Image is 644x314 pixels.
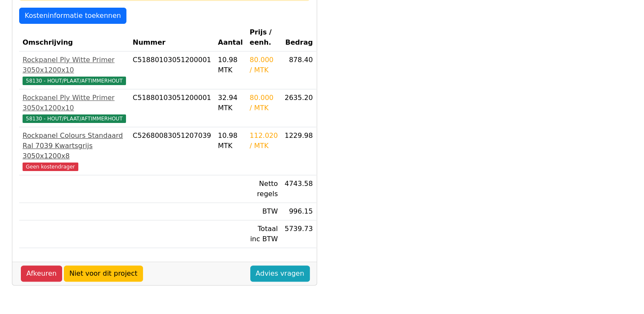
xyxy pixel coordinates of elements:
td: 1229.98 [281,127,316,175]
td: 996.15 [281,203,316,220]
td: Totaal inc BTW [246,220,281,248]
div: 80.000 / MTK [249,55,278,75]
span: Geen kostendrager [23,163,78,171]
div: 10.98 MTK [218,55,243,75]
td: Netto regels [246,175,281,203]
div: Rockpanel Colours Standaard Ral 7039 Kwartsgrijs 3050x1200x8 [23,131,126,161]
td: 5739.73 [281,220,316,248]
td: C52680083051207039 [129,127,215,175]
span: 58130 - HOUT/PLAAT/AFTIMMERHOUT [23,77,126,85]
div: 32.94 MTK [218,93,243,113]
td: BTW [246,203,281,220]
td: 4743.58 [281,175,316,203]
th: Omschrijving [19,24,129,51]
a: Rockpanel Ply Witte Primer 3050x1200x1058130 - HOUT/PLAAT/AFTIMMERHOUT [23,93,126,123]
a: Rockpanel Colours Standaard Ral 7039 Kwartsgrijs 3050x1200x8Geen kostendrager [23,131,126,171]
a: Kosteninformatie toekennen [19,8,126,24]
td: C51880103051200001 [129,51,215,89]
th: Nummer [129,24,215,51]
th: Aantal [215,24,246,51]
td: C51880103051200001 [129,89,215,127]
div: 112.020 / MTK [249,131,278,151]
span: 58130 - HOUT/PLAAT/AFTIMMERHOUT [23,114,126,123]
a: Rockpanel Ply Witte Primer 3050x1200x1058130 - HOUT/PLAAT/AFTIMMERHOUT [23,55,126,86]
div: Rockpanel Ply Witte Primer 3050x1200x10 [23,55,126,75]
a: Afkeuren [21,265,62,282]
td: 2635.20 [281,89,316,127]
a: Advies vragen [250,265,310,282]
div: 10.98 MTK [218,131,243,151]
div: 80.000 / MTK [249,93,278,113]
a: Niet voor dit project [64,265,143,282]
th: Prijs / eenh. [246,24,281,51]
td: 878.40 [281,51,316,89]
th: Bedrag [281,24,316,51]
div: Rockpanel Ply Witte Primer 3050x1200x10 [23,93,126,113]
